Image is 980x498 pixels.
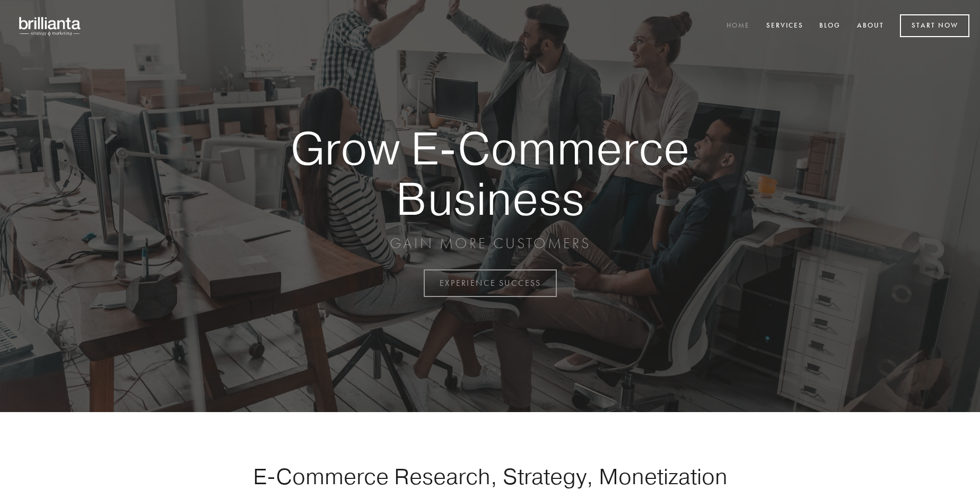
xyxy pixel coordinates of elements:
a: Services [759,18,810,35]
strong: Grow E-Commerce Business [253,123,727,223]
a: Home [720,18,757,35]
a: Blog [812,18,847,35]
p: GAIN MORE CUSTOMERS [253,234,727,253]
a: Start Now [900,14,969,37]
a: EXPERIENCE SUCCESS [424,269,557,297]
a: About [850,18,891,35]
img: brillianta - research, strategy, marketing [11,11,90,41]
h1: E-Commerce Research, Strategy, Monetization [220,463,760,490]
